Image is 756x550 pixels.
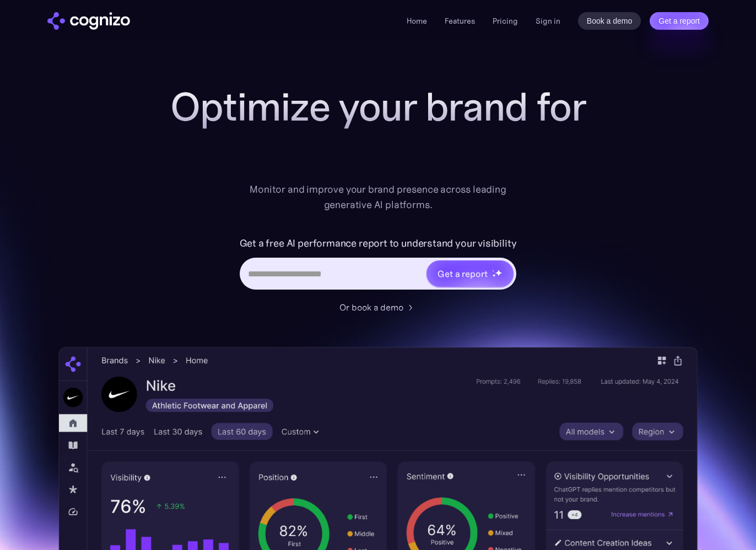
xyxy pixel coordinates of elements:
[339,301,417,314] a: Or book a demo
[536,14,560,28] a: Sign in
[425,259,515,288] a: Get a reportstarstarstar
[47,12,130,30] a: home
[240,235,517,252] label: Get a free AI performance report to understand your visibility
[445,16,475,26] a: Features
[240,235,517,295] form: Hero URL Input Form
[578,12,641,30] a: Book a demo
[339,301,403,314] div: Or book a demo
[492,270,494,271] img: star
[407,16,427,26] a: Home
[47,12,130,30] img: cognizo logo
[242,182,514,213] div: Monitor and improve your brand presence across leading generative AI platforms.
[650,12,709,30] a: Get a report
[495,269,502,276] img: star
[493,16,518,26] a: Pricing
[492,274,496,277] img: star
[158,85,598,129] h1: Optimize your brand for
[438,267,487,280] div: Get a report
